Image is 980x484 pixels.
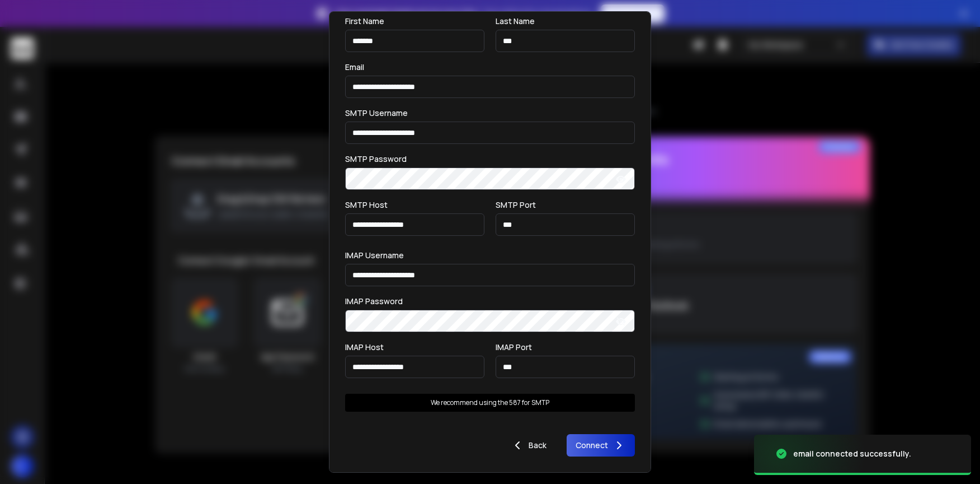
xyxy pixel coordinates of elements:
[496,201,536,209] label: SMTP Port
[345,252,404,259] label: IMAP Username
[345,297,403,305] label: IMAP Password
[345,155,407,163] label: SMTP Password
[345,109,408,117] label: SMTP Username
[345,201,388,209] label: SMTP Host
[345,343,384,351] label: IMAP Host
[431,398,549,407] p: We recommend using the 587 for SMTP
[567,434,635,457] button: Connect
[345,63,364,71] label: Email
[502,434,555,457] button: Back
[496,343,532,351] label: IMAP Port
[793,448,911,459] div: email connected successfully.
[345,17,384,25] label: First Name
[496,17,535,25] label: Last Name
